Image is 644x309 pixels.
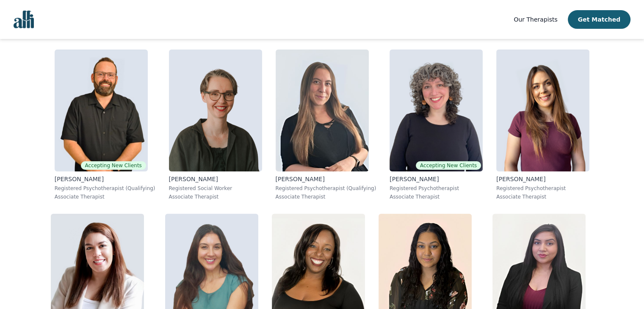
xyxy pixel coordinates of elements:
p: Registered Psychotherapist (Qualifying) [276,185,376,192]
p: [PERSON_NAME] [55,175,155,183]
a: Shannon_Vokes[PERSON_NAME]Registered Psychotherapist (Qualifying)Associate Therapist [269,43,383,207]
img: Jordan_Nardone [390,50,483,171]
img: Shannon_Vokes [276,50,369,171]
a: Claire_Cummings[PERSON_NAME]Registered Social WorkerAssociate Therapist [162,43,269,207]
button: Get Matched [568,10,630,29]
a: Natalie_Taylor[PERSON_NAME]Registered PsychotherapistAssociate Therapist [489,43,596,207]
img: alli logo [14,11,34,28]
p: [PERSON_NAME] [496,175,589,183]
a: Our Therapists [514,14,557,25]
img: Claire_Cummings [169,50,262,171]
p: Registered Psychotherapist [390,185,483,192]
p: Associate Therapist [496,193,589,200]
span: Accepting New Clients [81,161,146,170]
p: Associate Therapist [169,193,262,200]
img: Josh_Cadieux [55,50,148,171]
p: [PERSON_NAME] [169,175,262,183]
p: Registered Social Worker [169,185,262,192]
img: Natalie_Taylor [496,50,589,171]
p: Associate Therapist [276,193,376,200]
p: [PERSON_NAME] [276,175,376,183]
a: Jordan_NardoneAccepting New Clients[PERSON_NAME]Registered PsychotherapistAssociate Therapist [383,43,489,207]
p: [PERSON_NAME] [390,175,483,183]
p: Associate Therapist [390,193,483,200]
p: Registered Psychotherapist [496,185,589,192]
p: Registered Psychotherapist (Qualifying) [55,185,155,192]
span: Our Therapists [514,16,557,23]
p: Associate Therapist [55,193,155,200]
span: Accepting New Clients [416,161,481,170]
a: Josh_CadieuxAccepting New Clients[PERSON_NAME]Registered Psychotherapist (Qualifying)Associate Th... [48,43,162,207]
